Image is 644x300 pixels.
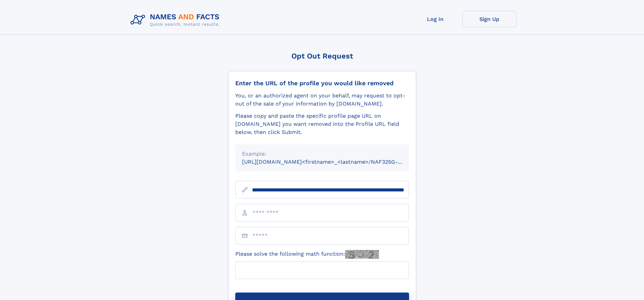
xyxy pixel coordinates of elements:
[235,92,409,108] div: You, or an authorized agent on your behalf, may request to opt-out of the sale of your informatio...
[408,11,462,27] a: Log In
[235,79,409,87] div: Enter the URL of the profile you would like removed
[228,52,416,60] div: Opt Out Request
[242,159,422,165] small: [URL][DOMAIN_NAME]<firstname>_<lastname>/NAF325G-xxxxxxxx
[235,112,409,136] div: Please copy and paste the specific profile page URL on [DOMAIN_NAME] you want removed into the Pr...
[128,11,225,29] img: Logo Names and Facts
[235,250,379,259] label: Please solve the following math function:
[462,11,517,27] a: Sign Up
[242,150,402,158] div: Example:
